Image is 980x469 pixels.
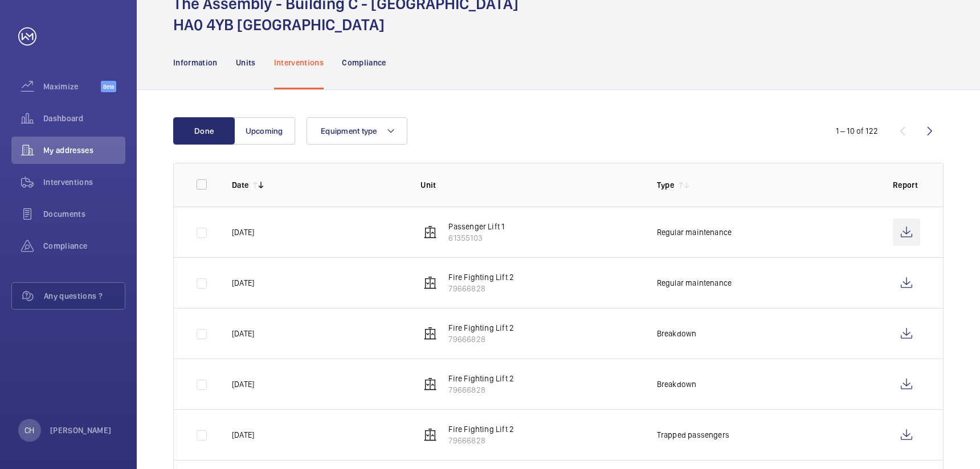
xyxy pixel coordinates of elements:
[448,271,514,283] p: Fire Fighting Lift 2
[657,379,697,390] p: Breakdown
[232,328,254,339] p: [DATE]
[448,334,514,345] p: 79666828
[274,57,324,68] p: Interventions
[657,179,674,191] p: Type
[236,57,256,68] p: Units
[50,425,112,436] p: [PERSON_NAME]
[232,429,254,441] p: [DATE]
[232,179,248,191] p: Date
[43,81,101,92] span: Maximize
[448,221,504,232] p: Passenger Lift 1
[657,277,732,289] p: Regular maintenance
[43,208,125,220] span: Documents
[423,428,437,442] img: elevator.svg
[173,57,218,68] p: Information
[24,425,34,436] p: CH
[423,377,437,391] img: elevator.svg
[423,225,437,239] img: elevator.svg
[657,328,697,339] p: Breakdown
[836,125,878,137] div: 1 – 10 of 122
[232,379,254,390] p: [DATE]
[448,283,514,294] p: 79666828
[173,117,235,145] button: Done
[44,290,125,302] span: Any questions ?
[232,277,254,289] p: [DATE]
[448,384,514,396] p: 79666828
[893,179,920,191] p: Report
[234,117,295,145] button: Upcoming
[43,145,125,156] span: My addresses
[448,423,514,435] p: Fire Fighting Lift 2
[342,57,386,68] p: Compliance
[43,113,125,124] span: Dashboard
[448,373,514,384] p: Fire Fighting Lift 2
[448,232,504,244] p: 61355103
[657,227,732,238] p: Regular maintenance
[423,276,437,290] img: elevator.svg
[307,117,407,145] button: Equipment type
[232,227,254,238] p: [DATE]
[423,327,437,340] img: elevator.svg
[101,81,116,92] span: Beta
[448,435,514,446] p: 79666828
[321,126,377,135] span: Equipment type
[43,176,125,188] span: Interventions
[43,240,125,252] span: Compliance
[448,322,514,334] p: Fire Fighting Lift 2
[420,179,638,191] p: Unit
[657,429,729,441] p: Trapped passengers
